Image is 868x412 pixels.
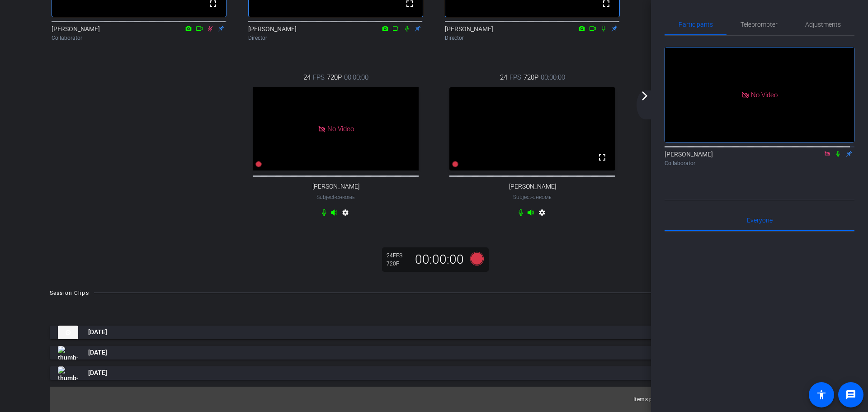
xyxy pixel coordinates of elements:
span: 24 [500,72,507,82]
div: 00:00:00 [409,252,470,267]
span: No Video [327,125,354,133]
span: [PERSON_NAME] [312,183,359,190]
div: [PERSON_NAME] [445,24,620,42]
span: 720P [524,72,538,82]
mat-expansion-panel-header: thumb-nail[DATE]Ready3 [50,366,818,380]
span: Participants [679,21,713,28]
span: Subject [316,193,355,201]
span: 24 [303,72,311,82]
span: Everyone [747,217,773,223]
mat-expansion-panel-header: thumb-nail[DATE]Processing3 [50,326,818,339]
span: [DATE] [88,348,107,357]
span: Chrome [336,195,355,200]
div: [PERSON_NAME] [665,150,854,167]
span: Subject [513,193,552,201]
span: 00:00:00 [541,72,565,82]
div: Collaborator [52,34,226,42]
span: 720P [327,72,342,82]
img: thumb-nail [58,326,78,339]
mat-icon: settings [537,209,547,220]
span: FPS [393,252,402,259]
span: Teleprompter [741,21,778,28]
span: Adjustments [805,21,841,28]
span: 00:00:00 [344,72,368,82]
div: Director [445,34,620,42]
span: - [335,194,336,200]
img: thumb-nail [58,366,78,380]
div: Director [248,34,423,42]
span: No Video [751,90,778,99]
div: Collaborator [665,159,854,167]
div: [PERSON_NAME] [248,24,423,42]
mat-icon: arrow_forward_ios [639,90,650,101]
span: [DATE] [88,368,107,378]
span: [PERSON_NAME] [509,183,556,190]
span: FPS [509,72,521,82]
mat-expansion-panel-header: thumb-nail[DATE]Ready3 [50,346,818,360]
span: [DATE] [88,327,107,337]
div: 720P [387,260,409,267]
img: thumb-nail [58,346,78,360]
span: Chrome [533,195,552,200]
mat-icon: fullscreen [597,152,608,163]
div: Session Clips [50,289,89,298]
div: [PERSON_NAME] [52,24,226,42]
div: Items per page: [633,395,674,404]
span: FPS [313,72,325,82]
div: 24 [387,252,409,259]
mat-icon: message [845,389,856,400]
mat-icon: settings [340,209,351,220]
span: - [531,194,533,200]
mat-icon: accessibility [816,389,827,400]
